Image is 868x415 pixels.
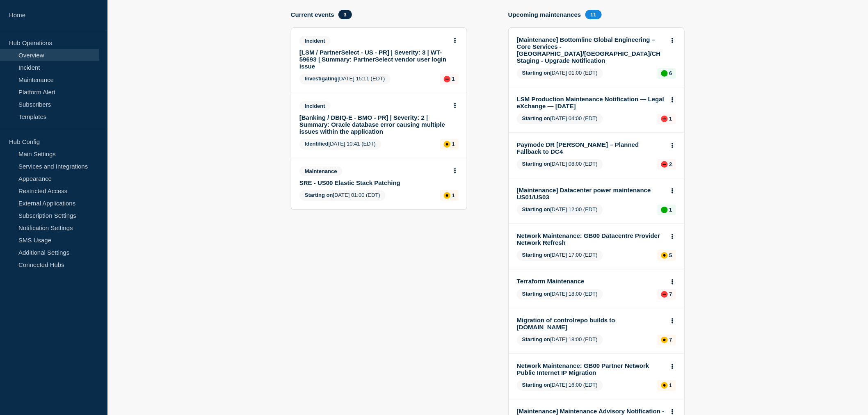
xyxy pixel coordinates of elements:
[517,250,603,261] span: [DATE] 17:00 (EDT)
[299,166,343,176] span: Maintenance
[517,278,665,285] a: Terraform Maintenance
[522,252,550,258] span: Starting on
[452,76,455,82] p: 1
[669,252,672,258] p: 5
[517,289,603,300] span: [DATE] 18:00 (EDT)
[299,114,448,135] a: [Banking / DBIQ-E - BMO - PR] | Severity: 2 | Summary: Oracle database error causing multiple iss...
[444,141,450,148] div: affected
[299,139,381,150] span: [DATE] 10:41 (EDT)
[661,252,668,259] div: affected
[299,190,386,201] span: [DATE] 01:00 (EDT)
[669,161,672,167] p: 2
[305,75,338,82] span: Investigating
[517,362,665,376] a: Network Maintenance: GB00 Partner Network Public Internet IP Migration
[517,380,603,391] span: [DATE] 16:00 (EDT)
[522,382,550,388] span: Starting on
[669,337,672,343] p: 7
[661,161,668,168] div: down
[305,141,329,147] span: Identified
[522,70,550,76] span: Starting on
[661,291,668,298] div: down
[299,49,448,70] a: [LSM / PartnerSelect - US - PR] | Severity: 3 | WT-59693 | Summary: PartnerSelect vendor user log...
[299,36,331,46] span: Incident
[508,11,581,18] h4: Upcoming maintenances
[299,179,448,186] a: SRE - US00 Elastic Stack Patching
[291,11,334,18] h4: Current events
[338,10,352,19] span: 3
[522,336,550,342] span: Starting on
[661,116,668,122] div: down
[517,335,603,345] span: [DATE] 18:00 (EDT)
[522,291,550,297] span: Starting on
[517,68,603,79] span: [DATE] 01:00 (EDT)
[444,76,450,82] div: down
[444,192,450,199] div: affected
[305,192,333,198] span: Starting on
[517,96,665,109] a: LSM Production Maintenance Notification — Legal eXchange — [DATE]
[669,382,672,388] p: 1
[452,141,455,147] p: 1
[669,70,672,76] p: 6
[517,159,603,170] span: [DATE] 08:00 (EDT)
[661,207,668,213] div: up
[517,317,665,331] a: Migration of controlrepo builds to [DOMAIN_NAME]
[517,205,603,215] span: [DATE] 12:00 (EDT)
[669,291,672,297] p: 7
[517,36,665,64] a: [Maintenance] Bottomline Global Engineering – Core Services - [GEOGRAPHIC_DATA]/[GEOGRAPHIC_DATA]...
[669,116,672,122] p: 1
[522,206,550,212] span: Starting on
[517,187,665,201] a: [Maintenance] Datacenter power maintenance US01/US03
[669,207,672,213] p: 1
[522,161,550,167] span: Starting on
[299,101,331,111] span: Incident
[522,115,550,121] span: Starting on
[517,141,665,155] a: Paymode DR [PERSON_NAME] – Planned Fallback to DC4
[661,70,668,77] div: up
[517,232,665,246] a: Network Maintenance: GB00 Datacentre Provider Network Refresh
[661,337,668,343] div: affected
[299,74,391,84] span: [DATE] 15:11 (EDT)
[517,114,603,124] span: [DATE] 04:00 (EDT)
[585,10,602,19] span: 11
[452,192,455,198] p: 1
[661,382,668,389] div: affected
